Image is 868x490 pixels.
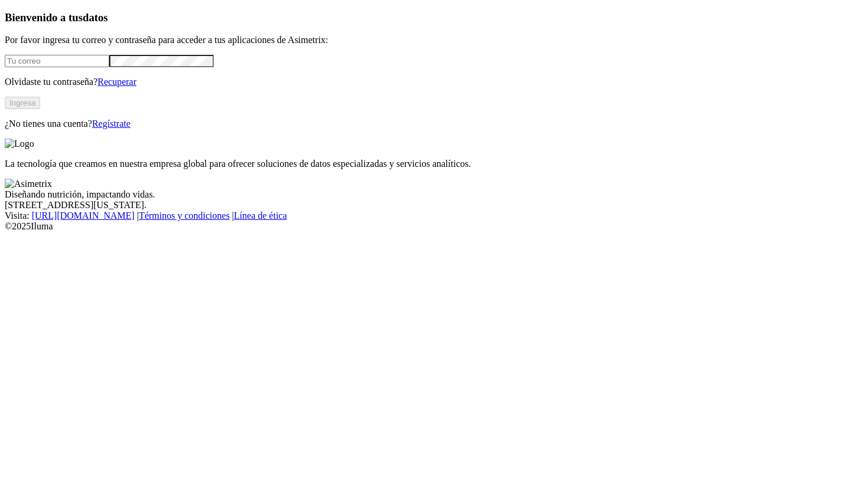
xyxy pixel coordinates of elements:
input: Tu correo [5,55,109,67]
p: La tecnología que creamos en nuestra empresa global para ofrecer soluciones de datos especializad... [5,159,863,169]
p: Olvidaste tu contraseña? [5,77,863,87]
img: Logo [5,139,34,149]
div: Visita : | | [5,211,863,221]
button: Ingresa [5,97,40,109]
span: datos [83,11,108,24]
p: ¿No tienes una cuenta? [5,119,863,129]
p: Por favor ingresa tu correo y contraseña para acceder a tus aplicaciones de Asimetrix: [5,35,863,45]
a: Línea de ética [234,211,287,221]
img: Asimetrix [5,179,52,189]
a: Recuperar [97,77,136,87]
div: © 2025 Iluma [5,221,863,232]
div: Diseñando nutrición, impactando vidas. [5,189,863,200]
a: [URL][DOMAIN_NAME] [32,211,135,221]
div: [STREET_ADDRESS][US_STATE]. [5,200,863,211]
a: Regístrate [92,119,130,129]
a: Términos y condiciones [139,211,230,221]
h3: Bienvenido a tus [5,11,863,24]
